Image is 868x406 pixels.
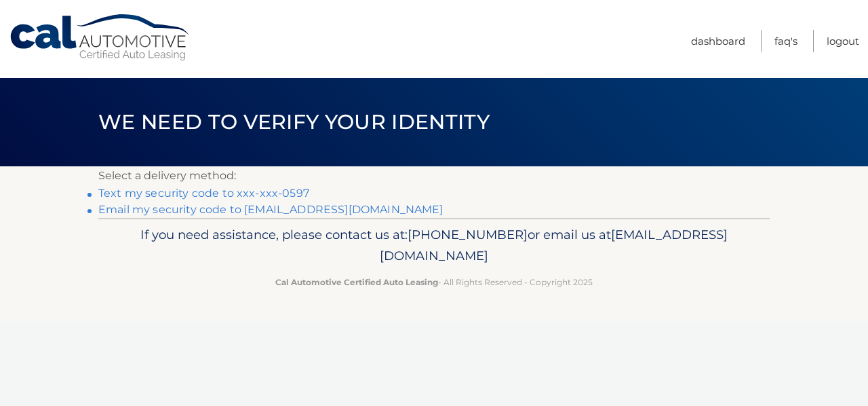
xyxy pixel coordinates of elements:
a: Cal Automotive [9,14,192,62]
strong: Cal Automotive Certified Auto Leasing [275,277,438,287]
span: We need to verify your identity [98,109,490,134]
span: [PHONE_NUMBER] [408,227,528,242]
p: - All Rights Reserved - Copyright 2025 [107,275,761,289]
a: Text my security code to xxx-xxx-0597 [98,187,309,200]
a: Dashboard [691,30,745,52]
a: Email my security code to [EMAIL_ADDRESS][DOMAIN_NAME] [98,203,443,216]
a: Logout [827,30,859,52]
p: If you need assistance, please contact us at: or email us at [107,224,761,267]
a: FAQ's [774,30,797,52]
p: Select a delivery method: [98,166,770,185]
